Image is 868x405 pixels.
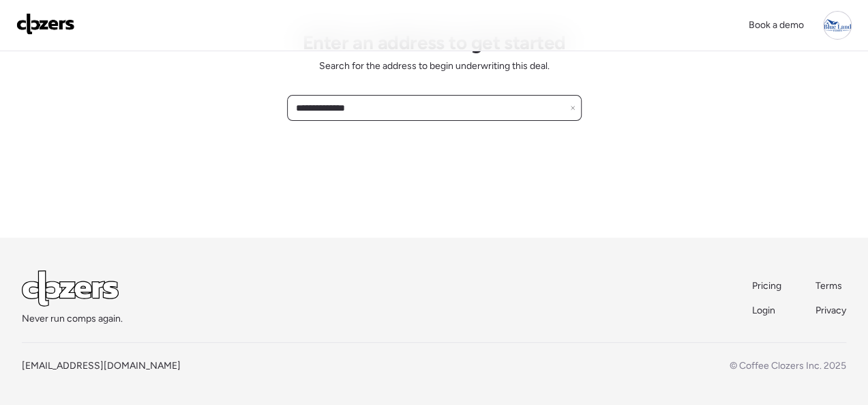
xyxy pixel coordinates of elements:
[16,13,75,35] img: Logo
[815,280,842,292] span: Terms
[752,280,781,292] span: Pricing
[752,279,783,293] a: Pricing
[318,59,549,73] span: Search for the address to begin underwriting this deal.
[815,279,846,293] a: Terms
[22,270,119,307] img: Logo Light
[752,304,783,318] a: Login
[815,304,846,318] a: Privacy
[730,360,846,372] span: © Coffee Clozers Inc. 2025
[749,19,804,31] span: Book a demo
[22,312,123,326] span: Never run comps again.
[752,305,775,316] span: Login
[815,305,846,316] span: Privacy
[22,360,181,372] a: [EMAIL_ADDRESS][DOMAIN_NAME]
